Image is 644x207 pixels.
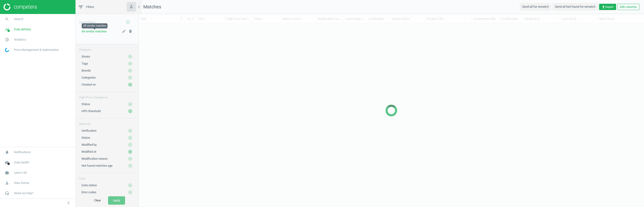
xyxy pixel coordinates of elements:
[122,29,126,33] i: edit
[63,200,74,206] button: chevron_left
[128,62,132,66] i: add_circle_outline
[128,75,133,80] button: add_circle_outline
[128,61,133,66] button: add_circle_outline
[128,157,132,161] i: add_circle_outline
[143,4,161,10] span: Matches
[128,54,133,59] button: add_circle_outline
[128,190,133,195] button: add_circle_outline
[78,4,84,10] i: filter_list
[128,82,133,87] button: add_circle_outline
[3,189,11,198] i: headset_mic
[128,109,132,113] i: add_circle_outline
[617,4,639,10] button: Edit columns
[76,92,138,100] div: High Price Divergence
[128,143,132,147] i: add_circle_outline
[123,17,133,27] button: add_circle_outline
[3,148,11,157] i: notifications
[136,4,142,10] i: chevron_left
[128,183,133,188] button: add_circle_outline
[128,102,133,107] button: add_circle_outline
[82,30,107,33] span: All similar matches
[122,29,126,34] button: edit
[82,83,96,86] span: Created on
[86,5,94,9] span: Filters
[128,164,132,168] i: add_circle_outline
[14,171,27,175] span: Lyreco SE
[128,55,132,59] i: add_circle_outline
[14,150,31,154] span: Notifications
[82,183,97,187] span: Data status
[599,4,616,10] button: get_appExport
[76,118,138,126] div: Matches
[14,27,31,31] span: Data delivery
[128,68,133,73] button: add_circle_outline
[128,156,133,161] button: add_circle_outline
[14,181,29,185] span: Stas Erema
[3,179,11,187] i: person
[128,142,133,147] button: add_circle_outline
[128,83,132,87] i: add_circle_outline
[82,136,90,139] span: Status
[14,191,34,195] span: Need our help?
[108,196,125,205] button: Apply
[82,157,108,160] span: Modification reason
[82,55,90,58] span: Stores
[128,69,132,73] i: add_circle_outline
[14,17,23,21] span: Search
[3,15,11,24] i: search
[602,5,613,9] span: Export
[3,25,11,34] i: timeline
[126,20,130,24] i: add_circle_outline
[82,150,96,153] span: Modified at
[128,76,132,80] i: add_circle_outline
[128,135,133,140] button: add_circle_outline
[128,150,132,154] i: add_circle_outline
[82,102,90,106] span: Status
[82,62,88,65] span: Tags
[128,128,133,133] button: add_circle_outline
[552,3,598,10] button: Send all Not found for rematch
[82,143,97,146] span: Modified by
[66,200,71,206] i: chevron_left
[5,48,9,52] img: wGWNvw8QSZomAAAAABJRU5ErkJggg==
[76,173,138,181] div: Data
[128,29,133,33] i: delete
[3,158,11,167] i: cloud_done
[82,129,96,132] span: Verification
[128,109,133,114] button: add_circle_outline
[3,35,11,44] i: pie_chart_outlined
[82,76,96,79] span: Categories
[128,136,132,140] i: add_circle_outline
[128,29,133,34] button: delete
[82,69,91,72] span: Brands
[128,149,133,154] button: add_circle_outline
[14,160,29,165] span: Data health
[520,3,551,10] button: Send all for rematch
[82,109,101,113] span: HPD threshold
[89,196,106,205] button: Clear
[76,44,138,52] div: Products
[82,164,112,167] span: Not found matches age
[76,14,138,27] div: Saved filters
[14,48,59,52] span: Price Management & Optimization
[128,163,133,168] button: add_circle_outline
[3,168,11,177] i: work
[14,38,26,42] span: Analytics
[128,190,132,194] i: add_circle_outline
[602,5,605,9] i: get_app
[128,183,132,187] i: add_circle_outline
[128,129,132,133] i: add_circle_outline
[82,23,108,28] div: All similar matches
[128,102,132,106] i: add_circle_outline
[82,190,96,194] span: Error codes
[3,3,37,10] img: ajHJNr6hYgQAAAAASUVORK5CYII=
